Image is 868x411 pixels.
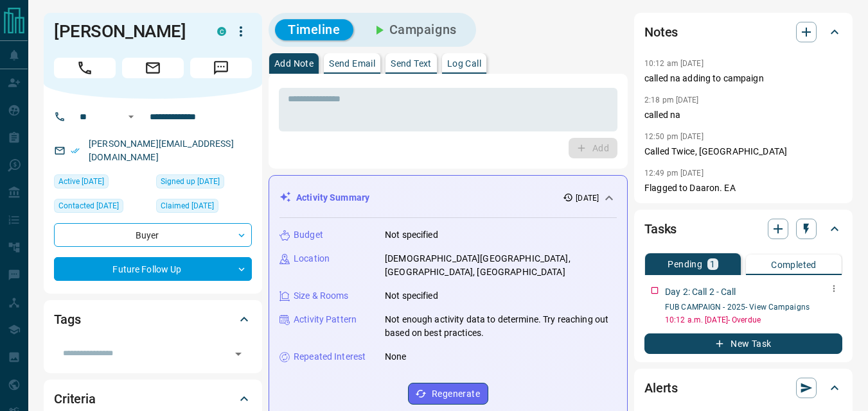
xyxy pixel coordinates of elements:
[385,313,617,340] p: Not enough activity data to determine. Try reaching out based on best practices.
[294,350,366,364] p: Repeated Interest
[771,260,817,269] p: Completed
[58,199,119,212] span: Contacted [DATE]
[644,214,842,244] div: Tasks
[229,345,247,363] button: Open
[294,289,349,303] p: Size & Rooms
[54,174,150,192] div: Mon Sep 15 2025
[161,175,220,188] span: Signed up [DATE]
[54,304,252,335] div: Tags
[156,199,252,217] div: Mon Sep 15 2025
[279,186,617,210] div: Activity Summary[DATE]
[644,72,842,85] p: called na adding to campaign
[644,22,678,42] h2: Notes
[644,373,842,403] div: Alerts
[385,252,617,279] p: [DEMOGRAPHIC_DATA][GEOGRAPHIC_DATA], [GEOGRAPHIC_DATA], [GEOGRAPHIC_DATA]
[644,59,704,68] p: 10:12 am [DATE]
[447,59,481,68] p: Log Call
[294,313,357,326] p: Activity Pattern
[156,174,252,192] div: Mon Sep 15 2025
[274,59,314,68] p: Add Note
[71,146,80,155] svg: Email Verified
[54,21,198,42] h1: [PERSON_NAME]
[161,199,214,212] span: Claimed [DATE]
[665,303,810,312] a: FUB CAMPAIGN - 2025- View Campaigns
[294,252,330,265] p: Location
[123,109,139,124] button: Open
[54,309,80,330] h2: Tags
[391,59,432,68] p: Send Text
[665,314,842,326] p: 10:12 a.m. [DATE] - Overdue
[329,59,375,68] p: Send Email
[54,199,150,217] div: Mon Sep 15 2025
[275,19,353,40] button: Timeline
[54,223,252,247] div: Buyer
[54,257,252,281] div: Future Follow Up
[385,228,438,242] p: Not specified
[644,132,704,141] p: 12:50 pm [DATE]
[644,378,678,398] h2: Alerts
[576,192,599,204] p: [DATE]
[408,383,488,405] button: Regenerate
[89,138,234,162] a: [PERSON_NAME][EMAIL_ADDRESS][DOMAIN_NAME]
[668,260,702,269] p: Pending
[217,27,226,36] div: condos.ca
[644,145,842,158] p: Called Twice, [GEOGRAPHIC_DATA]
[644,108,842,122] p: called na
[644,181,842,195] p: Flagged to Daaron. EA
[296,191,369,205] p: Activity Summary
[644,169,704,178] p: 12:49 pm [DATE]
[385,350,407,364] p: None
[54,389,96,409] h2: Criteria
[710,260,715,269] p: 1
[190,58,252,78] span: Message
[644,17,842,47] div: Notes
[294,228,323,242] p: Budget
[58,175,104,188] span: Active [DATE]
[665,285,736,299] p: Day 2: Call 2 - Call
[644,96,699,105] p: 2:18 pm [DATE]
[385,289,438,303] p: Not specified
[359,19,470,40] button: Campaigns
[54,58,116,78] span: Call
[644,219,677,239] h2: Tasks
[122,58,184,78] span: Email
[644,333,842,354] button: New Task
